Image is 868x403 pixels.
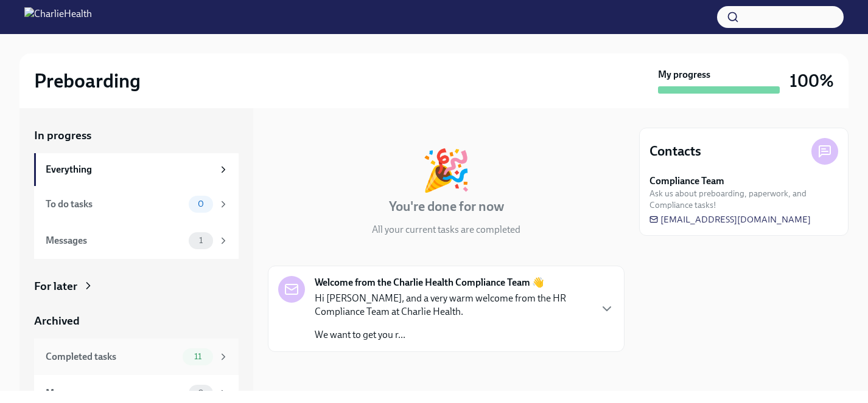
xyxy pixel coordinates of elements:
[34,278,77,294] div: For later
[34,153,239,186] a: Everything
[24,7,92,27] img: CharlieHealth
[34,222,239,259] a: Messages1
[46,198,184,211] div: To do tasks
[34,339,239,375] a: Completed tasks11
[421,150,471,190] div: 🎉
[268,105,325,121] div: In progress
[649,188,838,211] span: Ask us about preboarding, paperwork, and Compliance tasks!
[34,313,239,329] a: Archived
[34,69,141,93] h2: Preboarding
[46,163,213,176] div: Everything
[191,199,211,208] span: 0
[46,234,184,247] div: Messages
[192,236,210,245] span: 1
[389,198,504,216] h4: You're done for now
[649,213,811,226] a: [EMAIL_ADDRESS][DOMAIN_NAME]
[34,128,239,143] a: In progress
[789,70,834,92] h3: 100%
[187,352,209,361] span: 11
[34,186,239,222] a: To do tasks0
[315,292,590,319] p: Hi [PERSON_NAME], and a very warm welcome from the HR Compliance Team at Charlie Health.
[372,223,520,236] p: All your current tasks are completed
[46,350,178,363] div: Completed tasks
[34,278,239,294] a: For later
[649,174,724,188] strong: Compliance Team
[191,388,211,398] span: 0
[46,387,184,400] div: Messages
[649,142,701,160] h4: Contacts
[658,68,710,81] strong: My progress
[315,276,544,289] strong: Welcome from the Charlie Health Compliance Team 👋
[315,328,590,342] p: We want to get you r...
